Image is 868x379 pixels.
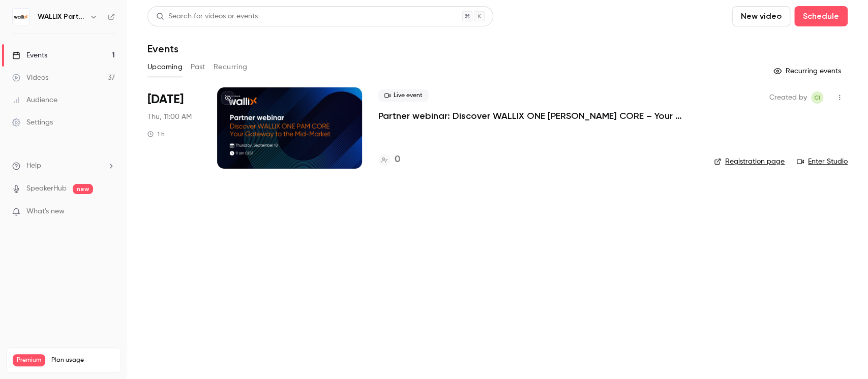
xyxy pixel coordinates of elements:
[12,117,53,128] div: Settings
[12,161,115,171] li: help-dropdown-opener
[732,6,790,26] button: New video
[378,110,683,122] a: Partner webinar: Discover WALLIX ONE [PERSON_NAME] CORE – Your Gateway to the Mid-Market
[26,183,67,194] a: SpeakerHub
[191,59,205,75] button: Past
[769,91,807,104] span: Created by
[26,161,41,171] span: Help
[13,354,45,366] span: Premium
[26,206,65,217] span: What's new
[395,153,400,167] h4: 0
[147,43,178,55] h1: Events
[51,356,114,364] span: Plan usage
[156,11,258,22] div: Search for videos or events
[378,89,429,102] span: Live event
[714,156,785,167] a: Registration page
[797,156,848,167] a: Enter Studio
[794,6,848,26] button: Schedule
[13,9,29,25] img: WALLIX Partners Channel
[811,91,823,104] span: CELINE IDIER
[769,63,848,79] button: Recurring events
[38,12,85,22] h6: WALLIX Partners Channel
[12,50,47,60] div: Events
[103,207,115,216] iframe: Noticeable Trigger
[12,73,48,83] div: Videos
[12,95,57,105] div: Audience
[147,91,184,108] span: [DATE]
[214,59,248,75] button: Recurring
[147,59,183,75] button: Upcoming
[814,91,820,104] span: CI
[147,112,192,122] span: Thu, 11:00 AM
[378,153,400,167] a: 0
[73,184,93,194] span: new
[147,130,165,138] div: 1 h
[147,87,201,169] div: Sep 18 Thu, 11:00 AM (Europe/Paris)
